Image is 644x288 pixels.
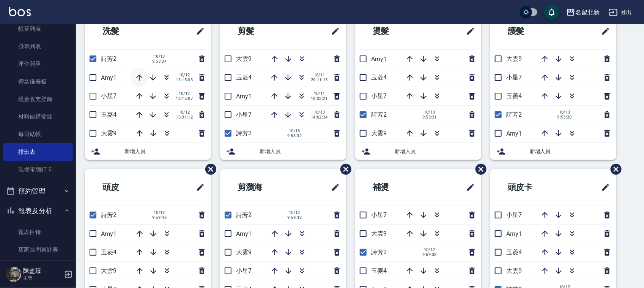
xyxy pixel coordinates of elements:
[506,248,522,256] span: 玉菱4
[470,158,488,180] span: 刪除班表
[286,128,303,133] span: 10/13
[23,275,62,282] p: 主管
[371,111,387,118] span: 詩芳2
[260,147,340,155] span: 新增人員
[236,74,252,81] span: 玉菱4
[326,22,340,40] span: 修改班表的標題
[335,158,353,180] span: 刪除班表
[151,54,168,59] span: 10/13
[506,74,522,81] span: 小星7
[3,55,73,73] a: 座位開單
[3,125,73,143] a: 每日結帳
[496,17,566,45] h2: 護髮
[3,108,73,125] a: 材料自購登錄
[101,248,117,256] span: 玉菱4
[176,91,193,96] span: 10/12
[3,181,73,201] button: 預約管理
[286,210,303,215] span: 10/12
[605,158,623,180] span: 刪除班表
[176,73,193,78] span: 10/12
[395,147,475,155] span: 新增人員
[490,143,616,160] div: 新增人員
[556,115,573,120] span: 9:53:30
[286,133,303,138] span: 9:53:32
[355,143,481,160] div: 新增人員
[191,22,205,40] span: 修改班表的標題
[9,7,31,16] img: Logo
[3,161,73,178] a: 現場電腦打卡
[311,78,328,82] span: 20:11:15
[176,115,193,120] span: 16:31:12
[544,5,559,20] button: save
[563,5,603,20] button: 名留北新
[311,73,328,78] span: 10/11
[371,74,387,81] span: 玉菱4
[575,8,600,17] div: 名留北新
[236,267,252,274] span: 小星7
[461,22,475,40] span: 修改班表的標題
[311,110,328,115] span: 10/13
[506,111,522,118] span: 詩芳2
[506,230,522,237] span: Amy1
[3,73,73,90] a: 營業儀表板
[101,74,117,81] span: Amy1
[371,230,387,237] span: 大雲9
[151,210,168,215] span: 10/12
[101,92,117,100] span: 小星7
[91,17,161,45] h2: 洗髮
[236,211,252,218] span: 詩芳2
[606,5,635,19] button: 登出
[311,96,328,101] span: 18:33:21
[597,178,610,196] span: 修改班表的標題
[23,267,62,275] h5: 陳盈臻
[3,223,73,241] a: 報表目錄
[506,267,522,274] span: 大雲9
[6,267,21,282] img: Person
[530,147,610,155] span: 新增人員
[101,111,117,118] span: 玉菱4
[461,178,475,196] span: 修改班表的標題
[236,230,252,237] span: Amy1
[3,143,73,161] a: 排班表
[200,158,217,180] span: 刪除班表
[286,215,303,220] span: 9:59:42
[421,110,438,115] span: 10/13
[506,130,522,137] span: Amy1
[371,130,387,137] span: 大雲9
[3,201,73,221] button: 報表及分析
[226,17,296,45] h2: 剪髮
[556,110,573,115] span: 10/13
[151,215,168,220] span: 9:59:46
[226,174,300,201] h2: 剪瀏海
[101,211,117,218] span: 詩芳2
[506,55,522,62] span: 大雲9
[361,174,431,201] h2: 補燙
[3,259,73,276] a: 店家日報表
[3,241,73,258] a: 店家區間累計表
[597,22,610,40] span: 修改班表的標題
[496,174,570,201] h2: 頭皮卡
[101,267,117,274] span: 大雲9
[220,143,346,160] div: 新增人員
[3,90,73,108] a: 現金收支登錄
[311,91,328,96] span: 10/11
[101,55,117,62] span: 詩芳2
[3,38,73,55] a: 掛單列表
[236,248,252,256] span: 大雲9
[371,92,387,100] span: 小星7
[421,115,438,120] span: 9:53:31
[506,92,522,100] span: 玉菱4
[176,78,193,82] span: 13:15:03
[91,174,161,201] h2: 頭皮
[101,130,117,137] span: 大雲9
[361,17,431,45] h2: 燙髮
[176,96,193,101] span: 13:15:07
[506,211,522,218] span: 小星7
[236,130,252,137] span: 詩芳2
[124,147,205,155] span: 新增人員
[371,267,387,274] span: 玉菱4
[311,115,328,120] span: 14:02:34
[421,252,438,257] span: 9:59:38
[371,55,387,63] span: Amy1
[191,178,205,196] span: 修改班表的標題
